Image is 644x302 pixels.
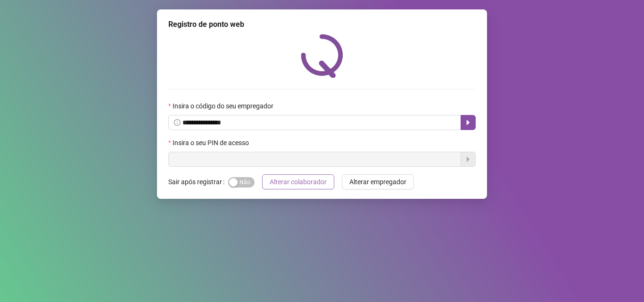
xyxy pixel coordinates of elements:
span: Alterar colaborador [270,177,327,187]
span: Alterar empregador [349,177,406,187]
label: Insira o código do seu empregador [168,101,280,111]
label: Sair após registrar [168,174,228,189]
label: Insira o seu PIN de acesso [168,138,255,148]
div: Registro de ponto web [168,19,476,30]
span: info-circle [174,119,181,126]
span: caret-right [464,119,472,126]
button: Alterar colaborador [262,174,334,189]
img: QRPoint [301,34,343,78]
button: Alterar empregador [342,174,414,189]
